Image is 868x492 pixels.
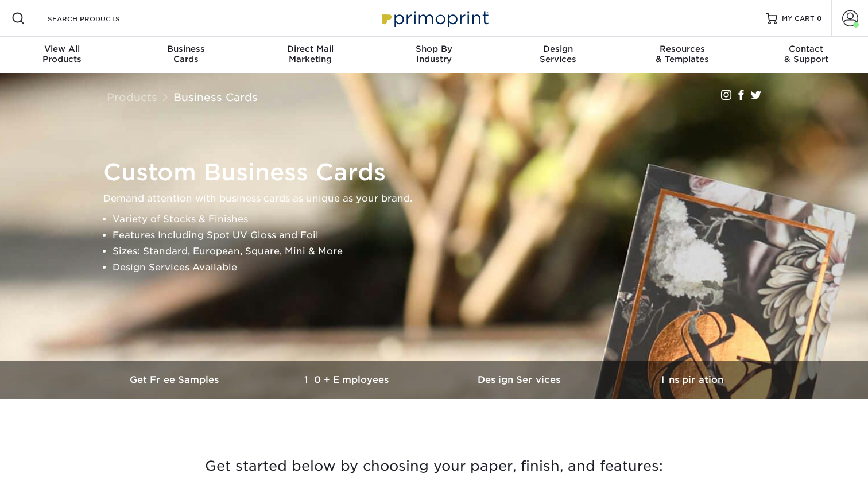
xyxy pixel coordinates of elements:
[434,361,606,399] a: Design Services
[377,6,491,30] img: Primoprint
[782,14,815,24] span: MY CART
[434,374,606,385] h3: Design Services
[103,158,775,186] h1: Custom Business Cards
[90,361,262,399] a: Get Free Samples
[496,44,620,54] span: Design
[113,227,775,243] li: Features Including Spot UV Gloss and Foil
[113,259,775,276] li: Design Services Available
[113,243,775,259] li: Sizes: Standard, European, Square, Mini & More
[606,374,778,385] h3: Inspiration
[496,37,620,73] a: DesignServices
[248,44,372,64] div: Marketing
[496,44,620,64] div: Services
[248,37,372,73] a: Direct MailMarketing
[124,44,248,64] div: Cards
[90,374,262,385] h3: Get Free Samples
[46,11,158,25] input: SEARCH PRODUCTS.....
[744,44,868,64] div: & Support
[744,44,868,54] span: Contact
[620,44,744,64] div: & Templates
[372,44,496,54] span: Shop By
[817,14,822,22] span: 0
[173,91,258,103] a: Business Cards
[248,44,372,54] span: Direct Mail
[606,361,778,399] a: Inspiration
[262,361,434,399] a: 10+ Employees
[103,191,775,207] p: Demand attention with business cards as unique as your brand.
[107,91,157,103] a: Products
[372,37,496,73] a: Shop ByIndustry
[744,37,868,73] a: Contact& Support
[124,37,248,73] a: BusinessCards
[262,374,434,385] h3: 10+ Employees
[372,44,496,64] div: Industry
[113,211,775,227] li: Variety of Stocks & Finishes
[620,44,744,54] span: Resources
[124,44,248,54] span: Business
[98,440,770,492] h3: Get started below by choosing your paper, finish, and features:
[620,37,744,73] a: Resources& Templates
